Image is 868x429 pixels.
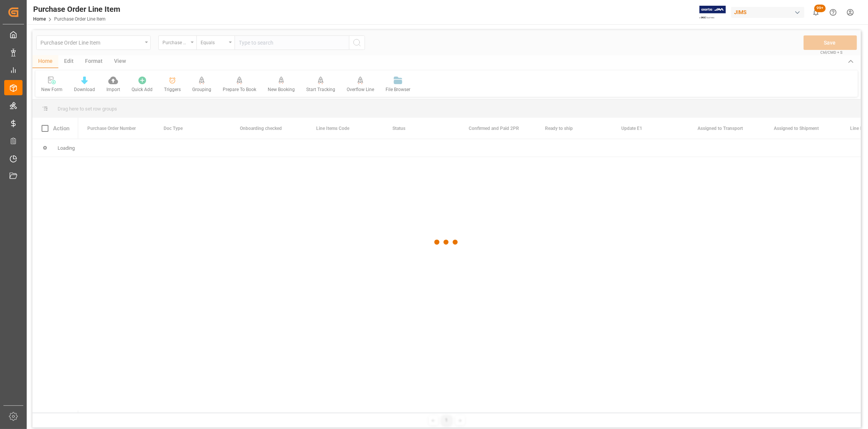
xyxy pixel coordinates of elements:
div: JIMS [731,7,804,18]
div: Purchase Order Line Item [33,3,120,15]
button: JIMS [731,5,807,19]
button: show 100 new notifications [807,4,825,21]
img: Exertis%20JAM%20-%20Email%20Logo.jpg_1722504956.jpg [699,6,726,19]
button: Help Center [825,4,842,21]
a: Home [33,16,46,22]
span: 99+ [814,5,826,12]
